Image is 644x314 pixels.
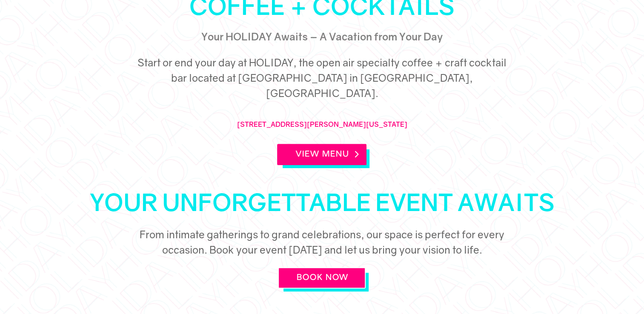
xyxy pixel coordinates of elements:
h5: From intimate gatherings to grand celebrations, our space is perfect for every occasion. Book you... [130,227,513,262]
span: Your HOLIDAY Awaits – A Vacation from Your Day [201,30,443,43]
h1: your unforgettable Event Awaits [64,190,579,218]
a: View Menu [277,144,366,165]
h5: Start or end your day at HOLIDAY, the open air specialty coffee + craft cocktail bar located at [... [130,55,513,105]
a: [STREET_ADDRESS][PERSON_NAME][US_STATE] [237,120,407,128]
a: BOOK NOW [278,267,366,288]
